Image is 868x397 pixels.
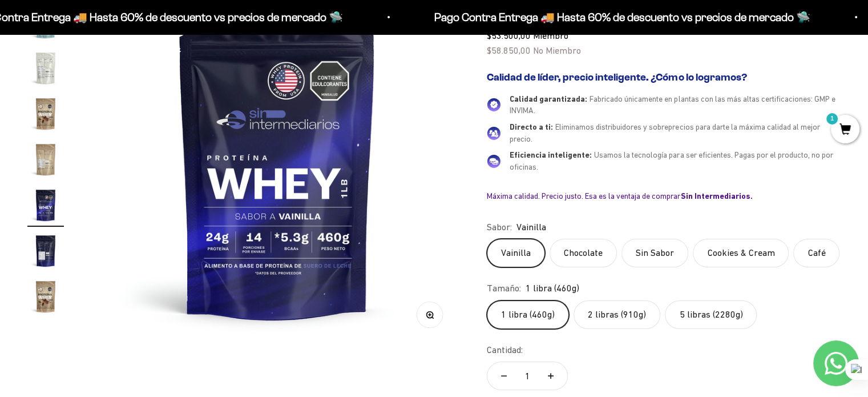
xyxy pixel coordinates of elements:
[27,95,64,135] button: Ir al artículo 16
[27,278,64,318] button: Ir al artículo 20
[510,94,587,103] span: Calidad garantizada:
[680,191,752,200] b: Sin Intermediarios.
[487,343,523,358] label: Cantidad:
[533,30,568,41] span: Miembro
[27,50,64,86] img: Proteína Whey
[27,232,64,272] button: Ir al artículo 19
[510,122,819,143] span: Eliminamos distribuidores y sobreprecios para darte la máxima calidad al mejor precio.
[533,45,581,55] span: No Miembro
[510,122,553,131] span: Directo a ti:
[27,141,64,181] button: Ir al artículo 17
[27,278,64,315] img: Proteína Whey
[27,187,64,223] img: Proteína Whey
[510,150,833,171] span: Usamos la tecnología para ser eficientes. Pagas por el producto, no por oficinas.
[487,220,512,235] legend: Sabor:
[825,112,839,126] mark: 1
[27,95,64,132] img: Proteína Whey
[526,281,579,296] span: 1 libra (460g)
[27,141,64,178] img: Proteína Whey
[487,154,500,168] img: Eficiencia inteligente
[510,150,592,159] span: Eficiencia inteligente:
[487,30,531,41] span: $53.500,00
[516,220,546,235] span: Vainilla
[487,98,500,111] img: Calidad garantizada
[510,94,835,115] span: Fabricado únicamente en plantas con las más altas certificaciones: GMP e INVIMA.
[27,232,64,269] img: Proteína Whey
[487,362,520,390] button: Reducir cantidad
[487,71,841,84] h2: Calidad de líder, precio inteligente. ¿Cómo lo logramos?
[487,191,841,201] div: Máxima calidad. Precio justo. Esa es la ventaja de comprar
[27,187,64,227] button: Ir al artículo 18
[62,8,438,26] p: Pago Contra Entrega 🚚 Hasta 60% de descuento vs precios de mercado 🛸
[487,126,500,140] img: Directo a ti
[534,362,567,390] button: Aumentar cantidad
[831,124,859,137] a: 1
[487,281,521,296] legend: Tamaño:
[27,50,64,90] button: Ir al artículo 15
[487,45,531,55] span: $58.850,00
